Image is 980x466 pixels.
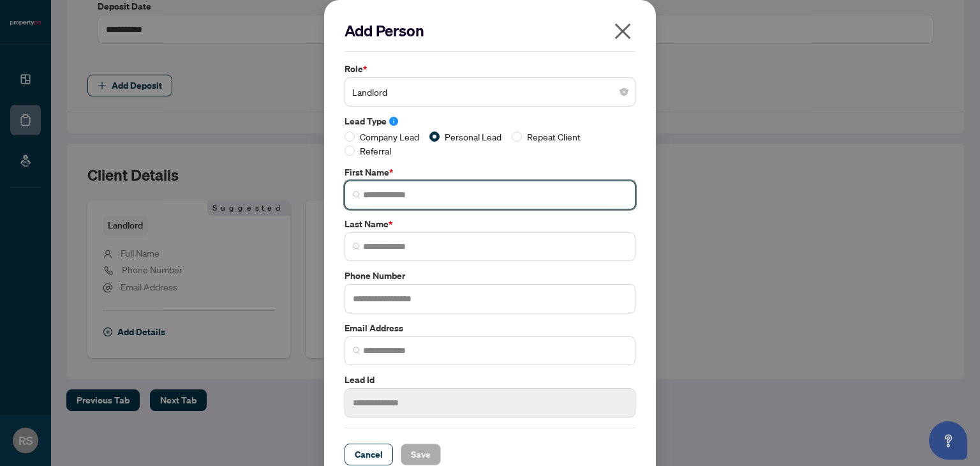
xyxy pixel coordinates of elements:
[522,130,586,144] span: Repeat Client
[353,347,360,354] img: search_icon
[929,421,967,460] button: Open asap
[612,21,633,41] span: close
[345,62,635,76] label: Role
[401,444,441,465] button: Save
[355,130,424,144] span: Company Lead
[345,217,635,231] label: Last Name
[620,88,628,96] span: close-circle
[345,165,635,179] label: First Name
[345,373,635,387] label: Lead Id
[345,114,635,128] label: Lead Type
[345,444,393,465] button: Cancel
[353,243,360,250] img: search_icon
[352,80,628,104] span: Landlord
[345,269,635,283] label: Phone Number
[389,117,398,126] span: info-circle
[355,144,396,158] span: Referral
[345,321,635,335] label: Email Address
[355,444,383,465] span: Cancel
[353,191,360,199] img: search_icon
[440,130,507,144] span: Personal Lead
[345,20,635,41] h2: Add Person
